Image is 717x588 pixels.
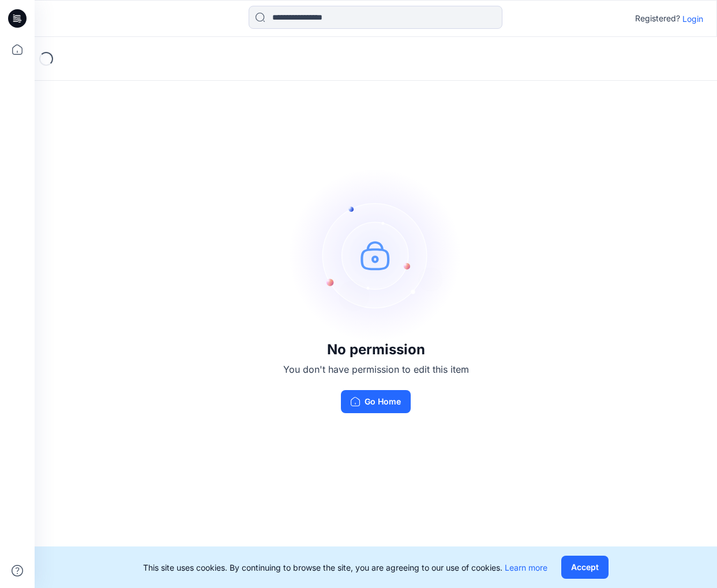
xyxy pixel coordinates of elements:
[341,390,411,413] button: Go Home
[505,563,547,572] a: Learn more
[561,556,609,579] button: Accept
[682,13,703,25] p: Login
[290,168,463,342] img: no-perm.svg
[283,362,469,376] p: You don't have permission to edit this item
[143,561,547,574] p: This site uses cookies. By continuing to browse the site, you are agreeing to our use of cookies.
[283,342,469,358] h3: No permission
[635,12,680,25] p: Registered?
